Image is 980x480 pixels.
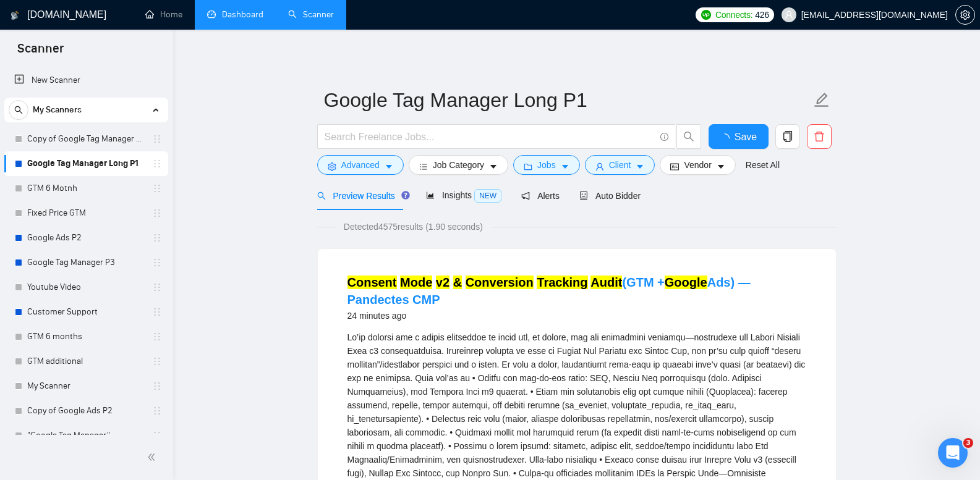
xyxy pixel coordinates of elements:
[785,11,793,19] span: user
[152,233,162,243] span: holder
[27,127,145,151] a: Copy of Google Tag Manager Long P1
[152,307,162,317] span: holder
[27,225,145,250] a: Google Ads P2
[595,162,604,171] span: user
[9,100,28,120] button: search
[955,5,975,25] button: setting
[433,158,484,172] span: Job Category
[385,162,393,171] span: caret-down
[152,183,162,193] span: holder
[7,40,74,65] span: Scanner
[152,406,162,416] span: holder
[746,158,780,172] a: Reset All
[317,191,406,201] span: Preview Results
[335,220,492,234] span: Detected 4575 results (1.90 seconds)
[27,201,145,225] a: Fixed Price GTM
[27,250,145,275] a: Google Tag Manager P3
[524,162,532,171] span: folder
[419,162,428,171] span: bars
[579,191,641,201] span: Auto Bidder
[152,134,162,144] span: holder
[660,155,735,175] button: idcardVendorcaret-down
[152,159,162,169] span: holder
[453,276,462,289] mark: &
[590,276,622,289] mark: Audit
[207,9,263,20] a: dashboardDashboard
[755,8,769,22] span: 426
[715,8,752,22] span: Connects:
[775,124,800,149] button: copy
[324,85,811,116] input: Scanner name...
[328,162,336,171] span: setting
[955,10,975,20] a: setting
[513,155,580,175] button: folderJobscaret-down
[152,332,162,342] span: holder
[776,131,799,142] span: copy
[317,155,404,175] button: settingAdvancedcaret-down
[325,129,655,145] input: Search Freelance Jobs...
[585,155,655,175] button: userClientcaret-down
[938,438,968,468] iframe: Intercom live chat
[636,162,644,171] span: caret-down
[27,300,145,324] a: Customer Support
[521,192,530,200] span: notification
[152,381,162,391] span: holder
[347,276,751,306] a: Consent Mode v2 & Conversion Tracking Audit(GTM +GoogleAds) — Pandectes CMP
[27,423,145,448] a: "Google Tag Manager"
[720,133,735,143] span: loading
[152,282,162,292] span: holder
[145,9,182,20] a: homeHome
[27,374,145,398] a: My Scanner
[735,129,757,145] span: Save
[152,258,162,267] span: holder
[347,276,397,289] mark: Consent
[807,124,832,149] button: delete
[152,431,162,440] span: holder
[27,398,145,423] a: Copy of Google Ads P2
[709,124,769,149] button: Save
[609,158,631,172] span: Client
[288,9,334,20] a: searchScanner
[9,106,28,114] span: search
[676,124,701,149] button: search
[466,276,534,289] mark: Conversion
[436,276,450,289] mark: v2
[400,276,432,289] mark: Mode
[665,276,707,289] mark: Google
[27,151,145,176] a: Google Tag Manager Long P1
[684,158,711,172] span: Vendor
[27,176,145,201] a: GTM 6 Motnh
[426,190,501,200] span: Insights
[27,349,145,374] a: GTM additional
[561,162,569,171] span: caret-down
[152,208,162,218] span: holder
[409,155,508,175] button: barsJob Categorycaret-down
[317,192,326,200] span: search
[677,131,701,142] span: search
[347,308,806,323] div: 24 minutes ago
[11,6,19,25] img: logo
[14,68,158,93] a: New Scanner
[489,162,498,171] span: caret-down
[963,438,973,448] span: 3
[341,158,380,172] span: Advanced
[400,190,411,201] div: Tooltip anchor
[27,275,145,300] a: Youtube Video
[660,133,668,141] span: info-circle
[717,162,725,171] span: caret-down
[152,356,162,366] span: holder
[521,191,560,201] span: Alerts
[33,98,82,122] span: My Scanners
[426,191,435,200] span: area-chart
[537,276,587,289] mark: Tracking
[670,162,679,171] span: idcard
[701,10,711,20] img: upwork-logo.png
[147,451,160,463] span: double-left
[4,68,168,93] li: New Scanner
[537,158,556,172] span: Jobs
[27,324,145,349] a: GTM 6 months
[579,192,588,200] span: robot
[807,131,831,142] span: delete
[814,92,830,108] span: edit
